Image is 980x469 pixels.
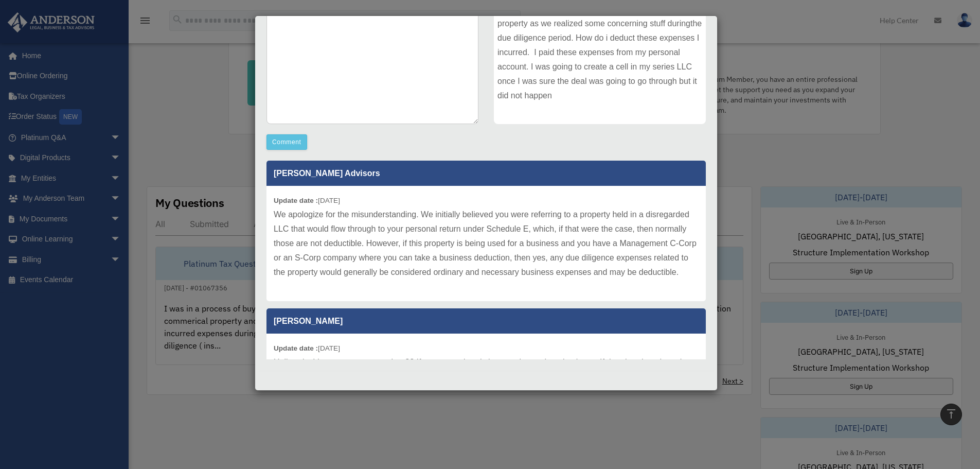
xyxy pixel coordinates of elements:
[274,197,318,204] b: Update date :
[274,344,318,352] b: Update date :
[274,344,340,352] small: [DATE]
[274,207,699,280] p: We apologize for the misunderstanding. We initially believed you were referring to a property hel...
[274,197,340,204] small: [DATE]
[266,134,307,150] button: Comment
[274,355,699,427] p: Hellow. is this statement wrong then?? If you were already in an active trade or business: If the...
[266,308,706,334] p: [PERSON_NAME]
[266,161,706,186] p: [PERSON_NAME] Advisors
